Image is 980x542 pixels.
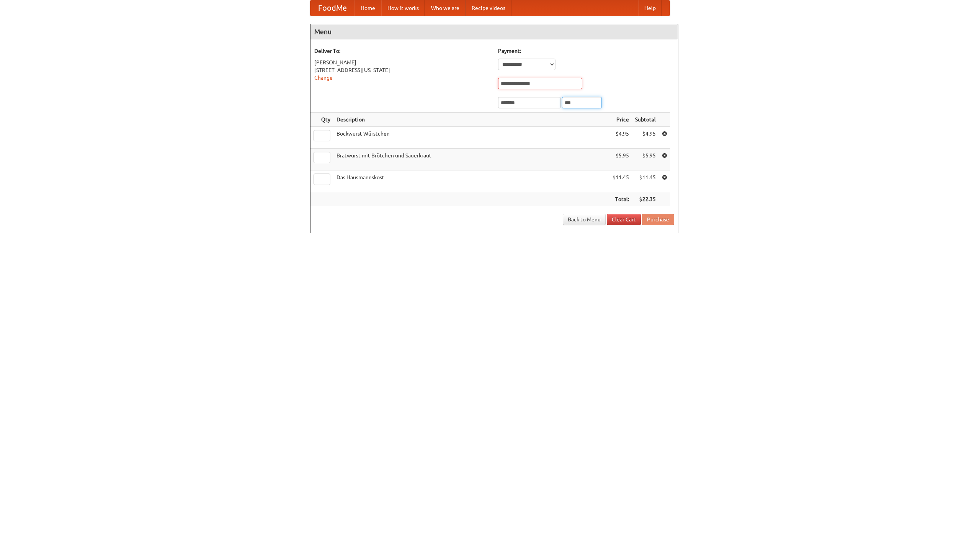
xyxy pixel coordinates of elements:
[638,0,662,16] a: Help
[425,0,465,16] a: Who we are
[632,170,659,192] td: $11.45
[333,170,609,192] td: Das Hausmannskost
[609,127,632,149] td: $4.95
[333,127,609,149] td: Bockwurst Würstchen
[314,59,490,66] div: [PERSON_NAME]
[632,149,659,170] td: $5.95
[632,127,659,149] td: $4.95
[310,0,354,16] a: FoodMe
[609,149,632,170] td: $5.95
[563,214,606,225] a: Back to Menu
[607,214,641,225] a: Clear Cart
[609,170,632,192] td: $11.45
[609,192,632,206] th: Total:
[632,113,659,127] th: Subtotal
[333,149,609,170] td: Bratwurst mit Brötchen und Sauerkraut
[381,0,425,16] a: How it works
[465,0,511,16] a: Recipe videos
[314,66,490,74] div: [STREET_ADDRESS][US_STATE]
[310,24,678,39] h4: Menu
[498,47,674,55] h5: Payment:
[354,0,381,16] a: Home
[314,47,490,55] h5: Deliver To:
[314,75,333,81] a: Change
[632,192,659,206] th: $22.35
[609,113,632,127] th: Price
[310,113,333,127] th: Qty
[333,113,609,127] th: Description
[642,214,674,225] button: Purchase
